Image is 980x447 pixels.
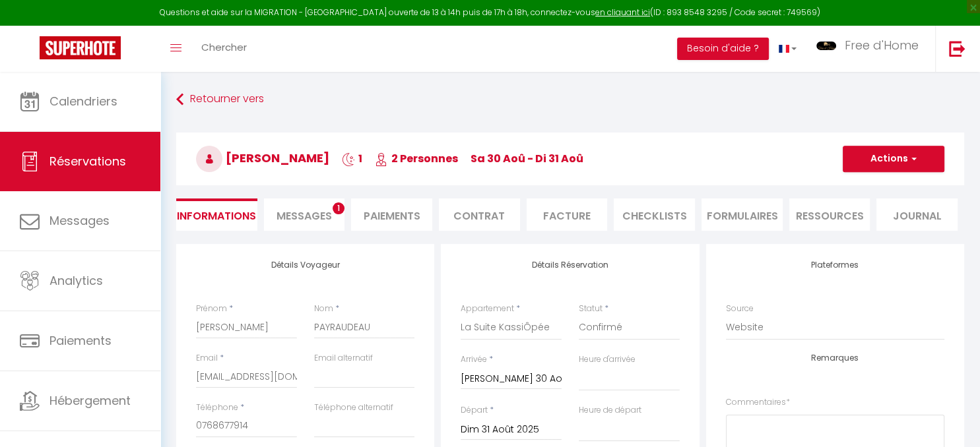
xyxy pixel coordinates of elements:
span: Réservations [49,153,126,169]
label: Téléphone [196,402,238,414]
li: Journal [876,198,958,231]
span: 2 Personnes [375,151,458,166]
li: CHECKLISTS [614,198,695,231]
span: Paiements [49,332,112,349]
h4: Remarques [726,353,944,363]
label: Arrivée [461,353,487,366]
span: [PERSON_NAME] [196,150,329,166]
span: sa 30 Aoû - di 31 Aoû [471,151,583,166]
label: Commentaires [726,396,790,409]
button: Open LiveChat chat widget [11,5,50,45]
button: Actions [843,146,944,172]
h4: Détails Réservation [461,260,679,270]
span: Hébergement [49,392,131,409]
a: Retourner vers [176,88,964,111]
li: FORMULAIRES [702,198,783,231]
span: Messages [49,212,110,229]
span: Calendriers [49,93,117,109]
label: Heure de départ [579,404,641,417]
li: Paiements [351,198,432,231]
label: Heure d'arrivée [579,353,636,366]
span: Analytics [49,272,103,289]
span: Chercher [201,40,247,54]
h4: Plateformes [726,260,944,270]
label: Source [726,303,754,315]
a: ... Free d'Home [806,26,935,72]
label: Statut [579,303,603,315]
li: Facture [527,198,608,231]
label: Départ [461,404,488,417]
img: logout [949,40,965,57]
span: 1 [342,151,362,166]
label: Email alternatif [314,352,373,365]
label: Nom [314,303,333,315]
li: Ressources [789,198,870,231]
span: 1 [333,202,344,214]
button: Besoin d'aide ? [677,38,769,60]
li: Informations [176,198,257,231]
a: Chercher [191,26,257,72]
span: Messages [277,208,332,223]
label: Prénom [196,303,227,315]
img: Super Booking [40,36,121,59]
h4: Détails Voyageur [196,260,414,270]
a: en cliquant ici [595,7,650,18]
label: Email [196,352,218,365]
img: ... [816,42,836,50]
li: Contrat [439,198,520,231]
span: Free d'Home [845,37,919,53]
label: Téléphone alternatif [314,402,393,414]
label: Appartement [461,303,514,315]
